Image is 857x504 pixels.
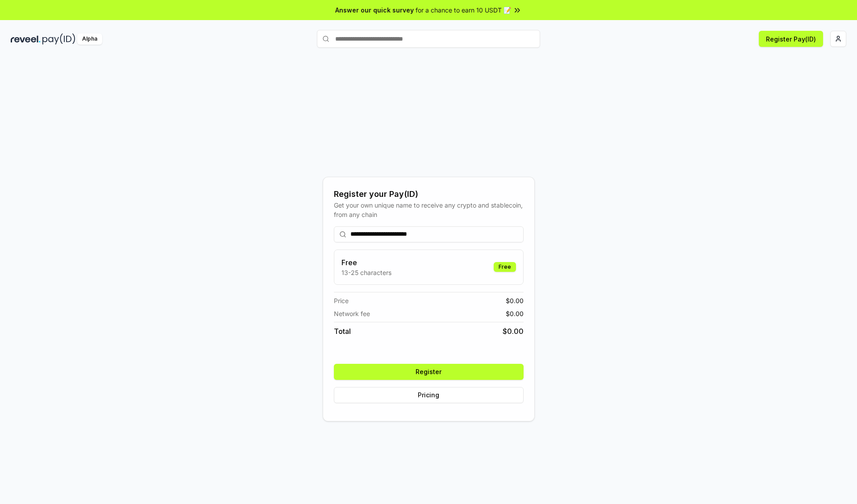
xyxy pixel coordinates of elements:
[494,262,516,272] div: Free
[77,33,102,45] div: Alpha
[334,309,370,318] span: Network fee
[506,296,524,305] span: $ 0.00
[341,268,391,277] p: 13-25 characters
[506,309,524,318] span: $ 0.00
[334,188,524,200] div: Register your Pay(ID)
[503,326,524,337] span: $ 0.00
[416,5,511,15] span: for a chance to earn 10 USDT 📝
[11,33,41,45] img: reveel_dark
[759,31,823,47] button: Register Pay(ID)
[334,364,524,380] button: Register
[341,257,391,268] h3: Free
[334,326,351,337] span: Total
[334,387,524,403] button: Pricing
[335,5,414,15] span: Answer our quick survey
[334,296,349,305] span: Price
[42,33,75,45] img: pay_id
[334,200,524,219] div: Get your own unique name to receive any crypto and stablecoin, from any chain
